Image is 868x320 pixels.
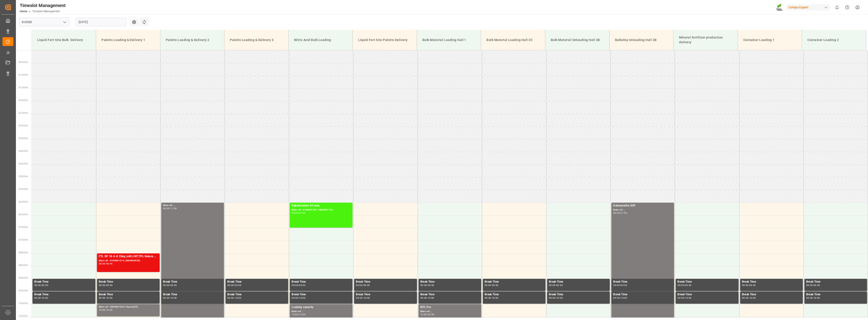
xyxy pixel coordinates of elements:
[19,112,28,114] span: 02:30 Hr
[292,36,349,44] div: Nitric Acid Bulk Loading
[99,284,105,286] div: 09:00
[428,297,434,299] div: 10:00
[20,10,27,13] a: Home
[34,297,41,299] div: 09:30
[556,284,556,286] div: -
[19,289,28,292] span: 09:30 Hr
[19,175,28,178] span: 05:00 Hr
[420,313,427,315] div: 10:00
[163,292,222,297] div: Break Time
[299,284,305,286] div: 09:30
[99,292,158,297] div: Break Time
[549,284,556,286] div: 09:00
[299,297,305,299] div: 10:00
[170,297,177,299] div: 10:00
[677,284,684,286] div: 09:00
[613,280,672,284] div: Break Time
[105,309,106,311] div: -
[549,280,608,284] div: Break Time
[163,280,222,284] div: Break Time
[105,297,106,299] div: -
[41,284,42,286] div: -
[549,297,556,299] div: 09:30
[99,259,158,263] div: Main ref : 6100001274, 2000000935;
[19,124,28,127] span: 03:00 Hr
[491,297,492,299] div: -
[620,284,627,286] div: 09:30
[19,162,28,165] span: 04:30 Hr
[842,2,852,12] button: Help Center
[298,284,299,286] div: -
[677,292,737,297] div: Break Time
[549,36,606,44] div: Bulk Material Unloading Hall 3B
[485,297,491,299] div: 09:30
[99,254,158,259] div: FTL SP 18-5-8 25kg (x40) INT;TPL Natura N 8-2-2 25kg (x40) NEU,IT;SUPER FLO T Turf BS 20kg (x50) ...
[428,313,434,315] div: 20:30
[485,284,491,286] div: 09:00
[19,226,28,228] span: 07:00 Hr
[170,207,177,209] div: 11:00
[356,297,362,299] div: 09:30
[685,297,691,299] div: 10:00
[786,3,832,12] button: Compo Expert
[234,297,235,299] div: -
[684,297,685,299] div: -
[292,280,351,284] div: Break Time
[613,284,620,286] div: 09:00
[19,74,28,76] span: 01:00 Hr
[356,36,413,44] div: Liquid Fert Site Paletts Delivery
[100,36,156,44] div: Paletts Loading & Delivery 1
[420,280,479,284] div: Break Time
[227,280,286,284] div: Break Time
[42,284,48,286] div: 09:30
[556,297,563,299] div: 10:00
[106,263,113,265] div: 08:45
[41,297,42,299] div: -
[806,292,865,297] div: Break Time
[742,284,749,286] div: 09:00
[813,284,820,286] div: 09:30
[19,86,28,89] span: 01:30 Hr
[491,284,492,286] div: -
[19,61,28,63] span: 00:30 Hr
[34,280,94,284] div: Break Time
[292,204,351,208] div: Salpetersäure 53 lose;
[235,297,241,299] div: 10:00
[421,36,477,44] div: Bulk Material Loading Hall 1
[163,284,170,286] div: 09:00
[806,280,865,284] div: Break Time
[292,292,351,297] div: Break Time
[76,18,126,26] input: DD.MM.YYYY
[34,284,41,286] div: 09:00
[742,292,801,297] div: Break Time
[19,239,28,241] span: 07:30 Hr
[228,36,285,44] div: Paletts Loading & Delivery 3
[105,263,106,265] div: -
[427,297,427,299] div: -
[170,284,170,286] div: -
[19,264,28,267] span: 08:30 Hr
[742,280,801,284] div: Break Time
[106,297,113,299] div: 10:00
[613,297,620,299] div: 09:30
[742,36,798,44] div: Container Loading 1
[684,284,685,286] div: -
[292,284,298,286] div: 09:00
[234,284,235,286] div: -
[170,284,177,286] div: 09:30
[19,277,28,279] span: 09:00 Hr
[298,313,299,315] div: -
[549,292,608,297] div: Break Time
[427,284,427,286] div: -
[806,297,813,299] div: 09:30
[106,284,113,286] div: 09:30
[99,309,105,311] div: 10:00
[356,292,415,297] div: Break Time
[742,297,749,299] div: 09:30
[19,315,28,317] span: 10:30 Hr
[42,297,48,299] div: 10:00
[99,280,158,284] div: Break Time
[786,4,830,11] div: Compo Expert
[556,284,563,286] div: 09:30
